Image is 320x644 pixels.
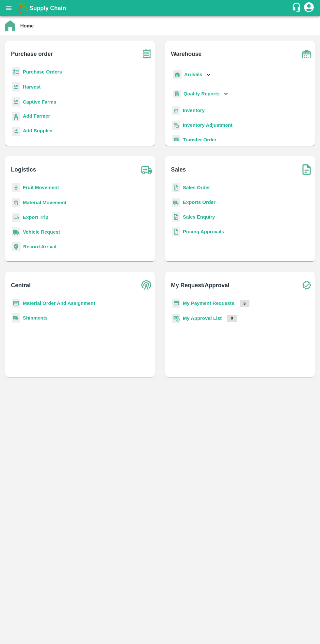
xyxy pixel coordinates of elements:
a: Captive Farms [23,99,56,105]
img: recordArrival [12,242,21,251]
a: Supply Chain [29,4,292,13]
img: whArrival [173,70,182,79]
a: Pricing Approvals [183,229,224,234]
b: Sales [171,165,186,174]
img: supplier [12,127,20,136]
a: Purchase Orders [23,69,62,74]
a: Export Trip [23,215,48,220]
img: qualityReport [173,90,181,98]
a: Inventory Adjustment [183,123,232,128]
img: whTransfer [172,135,180,145]
img: truck [138,161,155,178]
img: delivery [12,213,20,222]
b: Purchase order [11,49,53,58]
img: inventory [172,121,180,130]
img: centralMaterial [12,299,20,308]
a: Harvest [23,84,40,90]
a: Shipments [23,315,48,321]
a: Material Order And Assignment [23,301,95,306]
b: Add Farmer [23,113,50,119]
a: My Approval List [183,316,222,321]
b: Central [11,281,31,290]
img: check [298,277,315,293]
img: material [12,198,20,207]
img: home [5,20,15,31]
div: account of current user [303,1,315,15]
img: vehicle [12,227,20,237]
b: Logistics [11,165,36,174]
a: Transfer Order [183,137,216,142]
a: Add Farmer [23,112,50,121]
img: purchase [138,46,155,62]
img: shipments [12,313,20,323]
b: Arrivals [184,72,202,77]
img: harvest [12,82,20,92]
a: Inventory [183,108,205,113]
b: Quality Reports [184,91,220,96]
button: open drawer [1,1,16,16]
img: soSales [298,161,315,178]
img: central [138,277,155,293]
img: farmer [12,112,20,122]
a: Exports Order [183,200,216,205]
a: Sales Order [183,185,210,190]
img: approval [172,313,180,323]
img: warehouse [298,46,315,62]
img: payment [172,299,180,308]
img: sales [172,227,180,237]
a: Material Movement [23,200,67,205]
b: Home [20,23,34,28]
a: Sales Enquiry [183,214,215,220]
p: 5 [240,300,250,307]
p: 0 [227,315,237,322]
b: Warehouse [171,49,202,58]
div: Arrivals [172,67,212,82]
a: Record Arrival [23,244,56,249]
img: shipments [172,198,180,207]
div: customer-support [292,2,303,14]
img: sales [172,183,180,192]
b: Add Supplier [23,128,53,133]
img: whInventory [172,106,180,115]
b: Supply Chain [29,5,66,11]
div: Quality Reports [172,87,230,101]
img: logo [16,2,29,15]
img: sales [172,212,180,222]
img: fruit [12,183,20,192]
img: harvest [12,97,20,107]
img: reciept [12,67,20,77]
a: Fruit Movement [23,185,59,190]
a: My Payment Requests [183,301,234,306]
a: Vehicle Request [23,229,60,235]
b: My Request/Approval [171,281,230,290]
a: Add Supplier [23,127,53,136]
